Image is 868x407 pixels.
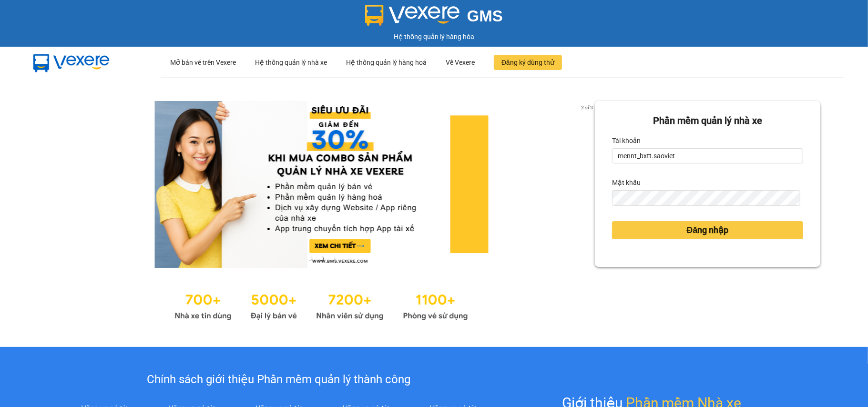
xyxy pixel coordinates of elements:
span: Đăng ký dùng thử [501,57,554,68]
img: mbUUG5Q.png [24,47,119,78]
button: previous slide / item [48,101,61,268]
img: Statistics.png [174,287,468,323]
div: Phần mềm quản lý nhà xe [612,113,803,128]
div: Hệ thống quản lý hàng hóa [2,31,866,42]
input: Tài khoản [612,148,803,163]
input: Mật khẩu [612,190,800,206]
label: Tài khoản [612,133,641,148]
div: Mở bán vé trên Vexere [170,47,236,78]
div: Hệ thống quản lý nhà xe [255,47,327,78]
img: logo 2 [365,5,460,26]
button: next slide / item [582,101,595,268]
li: slide item 1 [308,256,312,260]
span: GMS [467,7,503,25]
p: 2 of 3 [578,101,595,113]
button: Đăng nhập [612,221,803,239]
li: slide item 2 [319,256,323,260]
div: Về Vexere [446,47,475,78]
label: Mật khẩu [612,175,641,190]
li: slide item 3 [331,256,335,260]
span: Đăng nhập [687,224,729,237]
div: Chính sách giới thiệu Phần mềm quản lý thành công [61,371,496,389]
button: Đăng ký dùng thử [494,55,562,70]
a: GMS [365,14,503,22]
div: Hệ thống quản lý hàng hoá [346,47,427,78]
